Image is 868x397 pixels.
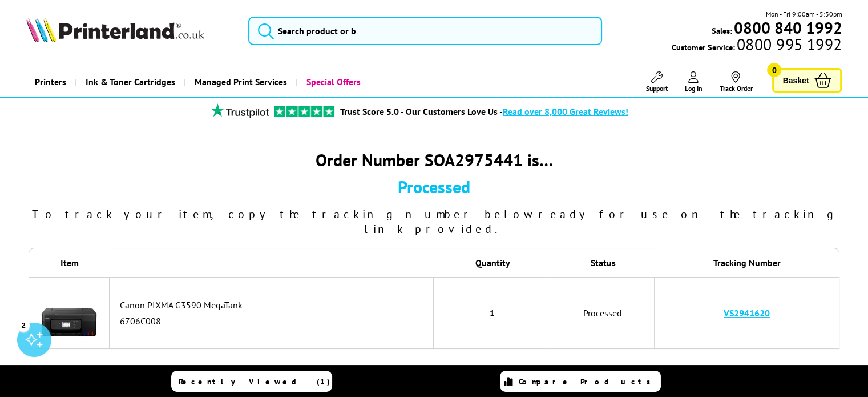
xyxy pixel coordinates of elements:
[645,71,667,93] a: Support
[184,67,296,97] a: Managed Print Services
[205,103,274,118] img: trustpilot rating
[733,17,842,38] b: 0800 840 1992
[519,376,657,387] span: Compare Products
[765,9,842,19] span: Mon - Fri 9:00am - 5:30pm
[767,63,781,77] span: 0
[724,307,770,319] a: VS2941620
[645,84,667,93] span: Support
[655,248,839,277] th: Tracking Number
[29,149,839,171] div: Order Number SOA2975441 is…
[274,106,334,117] img: trustpilot rating
[75,67,184,97] a: Ink & Toner Cartridges
[29,248,110,277] th: Item
[500,371,661,392] a: Compare Products
[120,315,427,327] div: 6706C008
[434,248,551,277] th: Quantity
[26,17,204,42] img: Printerland Logo
[551,277,655,349] td: Processed
[179,376,330,387] span: Recently Viewed (1)
[296,67,369,97] a: Special Offers
[684,84,702,93] span: Log In
[120,299,427,311] div: Canon PIXMA G3590 MegaTank
[26,67,75,97] a: Printers
[551,248,655,277] th: Status
[29,175,839,198] div: Processed
[732,22,842,33] a: 0800 840 1992
[17,319,30,331] div: 2
[171,371,332,392] a: Recently Viewed (1)
[772,68,842,93] a: Basket 0
[684,71,702,93] a: Log In
[672,39,842,53] span: Customer Service:
[32,207,837,236] span: To track your item, copy the tracking number below ready for use on the tracking link provided.
[735,39,842,50] span: 0800 995 1992
[782,73,809,88] span: Basket
[26,17,234,45] a: Printerland Logo
[434,277,551,349] td: 1
[711,25,732,36] span: Sales:
[340,106,628,117] a: Trust Score 5.0 - Our Customers Love Us -Read over 8,000 Great Reviews!
[503,106,628,117] span: Read over 8,000 Great Reviews!
[248,17,602,45] input: Search product or b
[719,71,752,93] a: Track Order
[86,67,175,97] span: Ink & Toner Cartridges
[41,283,98,340] img: Canon PIXMA G3590 MegaTank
